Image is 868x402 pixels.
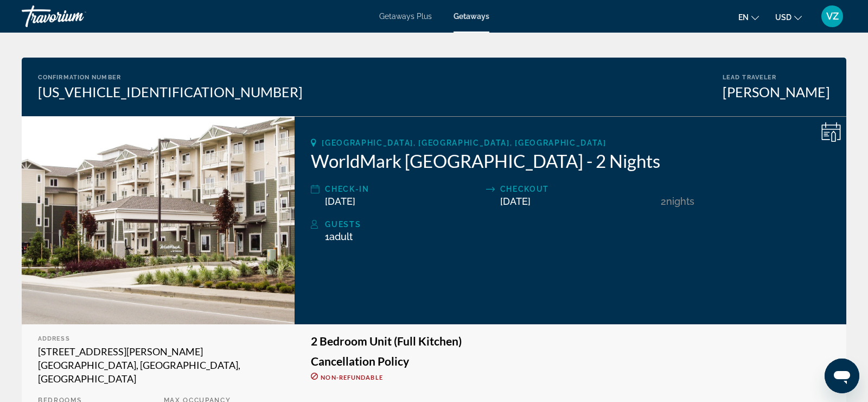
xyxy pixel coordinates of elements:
[379,12,432,21] a: Getaways Plus
[826,11,839,22] span: VZ
[325,196,355,207] span: [DATE]
[723,84,830,100] div: [PERSON_NAME]
[22,2,130,30] a: Travorium
[311,150,830,172] h2: WorldMark [GEOGRAPHIC_DATA] - 2 Nights
[818,5,846,28] button: User Menu
[325,218,830,231] div: Guests
[738,13,749,22] span: en
[325,231,353,242] span: 1
[825,359,859,393] iframe: Button to launch messaging window
[311,355,830,367] h3: Cancellation Policy
[38,74,303,81] div: Confirmation Number
[325,183,480,196] div: Check-In
[322,139,606,147] span: [GEOGRAPHIC_DATA], [GEOGRAPHIC_DATA], [GEOGRAPHIC_DATA]
[723,74,830,81] div: Lead Traveler
[38,345,278,386] div: [STREET_ADDRESS][PERSON_NAME] [GEOGRAPHIC_DATA], [GEOGRAPHIC_DATA], [GEOGRAPHIC_DATA]
[321,374,382,381] span: Non-refundable
[738,9,759,25] button: Change language
[666,196,694,207] span: Nights
[775,9,802,25] button: Change currency
[38,84,303,100] div: [US_VEHICLE_IDENTIFICATION_NUMBER]
[775,13,792,22] span: USD
[38,335,278,342] div: Address
[661,196,666,207] span: 2
[500,196,531,207] span: [DATE]
[329,231,353,242] span: Adult
[500,183,655,196] div: Checkout
[454,12,489,21] a: Getaways
[311,335,830,347] h3: 2 Bedroom Unit (Full Kitchen)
